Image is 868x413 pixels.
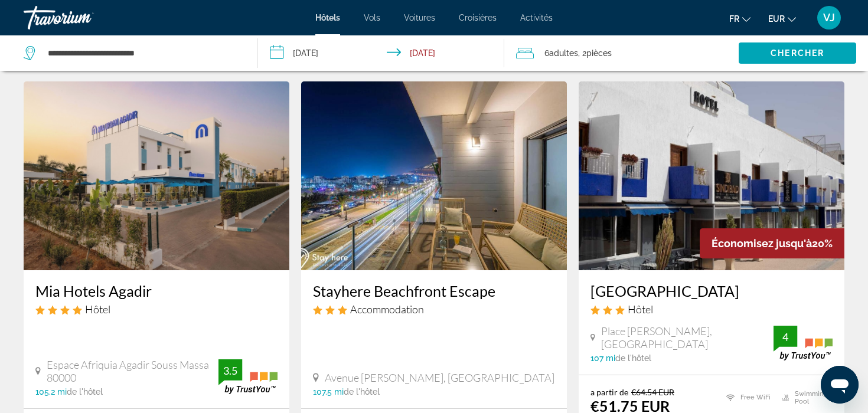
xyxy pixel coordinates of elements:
span: VJ [823,12,835,24]
button: Travelers: 6 adults, 0 children [504,35,739,71]
del: €64.54 EUR [631,387,674,397]
span: Hôtel [628,303,653,316]
span: a partir de [590,387,628,397]
div: 3.5 [218,363,242,378]
span: Accommodation [350,303,424,316]
div: 4 star Hotel [35,303,278,316]
div: 3 star Hotel [590,303,833,316]
li: Swimming Pool [776,387,833,408]
iframe: Bouton de lancement de la fenêtre de messagerie [821,366,859,404]
button: Chercher [739,42,856,64]
span: pièces [586,48,612,58]
a: Activités [520,13,553,22]
span: 105.2 mi [35,387,67,396]
span: Chercher [771,48,824,58]
img: trustyou-badge.svg [774,326,833,360]
span: de l'hôtel [67,387,103,396]
a: Stayhere Beachfront Escape [313,282,555,300]
span: 107 mi [590,353,615,363]
span: Espace Afriquia Agadir Souss Massa 80000 [47,358,218,384]
img: trustyou-badge.svg [218,359,278,394]
span: Place [PERSON_NAME], [GEOGRAPHIC_DATA] [601,324,774,350]
span: fr [729,14,739,24]
button: User Menu [814,5,844,30]
span: 6 [544,45,578,61]
img: Hotel image [579,81,844,270]
span: Avenue [PERSON_NAME], [GEOGRAPHIC_DATA] [325,371,554,384]
button: Change language [729,10,750,27]
span: Adultes [549,48,578,58]
span: , 2 [578,45,612,61]
a: Croisières [459,13,497,22]
img: Hotel image [301,81,567,270]
span: Économisez jusqu'à [712,237,812,250]
button: Check-in date: Nov 18, 2025 Check-out date: Nov 19, 2025 [258,35,504,71]
div: 20% [700,228,844,258]
div: 3 star Accommodation [313,303,555,316]
a: Voitures [404,13,435,22]
li: Free WiFi [720,387,776,408]
a: Mia Hotels Agadir [35,282,278,300]
a: [GEOGRAPHIC_DATA] [590,282,833,300]
a: Travorium [24,2,142,33]
a: Hôtels [315,13,340,22]
span: de l'hôtel [344,387,380,396]
button: Change currency [768,10,796,27]
div: 4 [774,330,797,344]
span: EUR [768,14,785,24]
a: Vols [364,13,380,22]
span: Hôtel [85,303,110,316]
span: 107.5 mi [313,387,344,396]
img: Hotel image [24,81,289,270]
span: de l'hôtel [615,353,651,363]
